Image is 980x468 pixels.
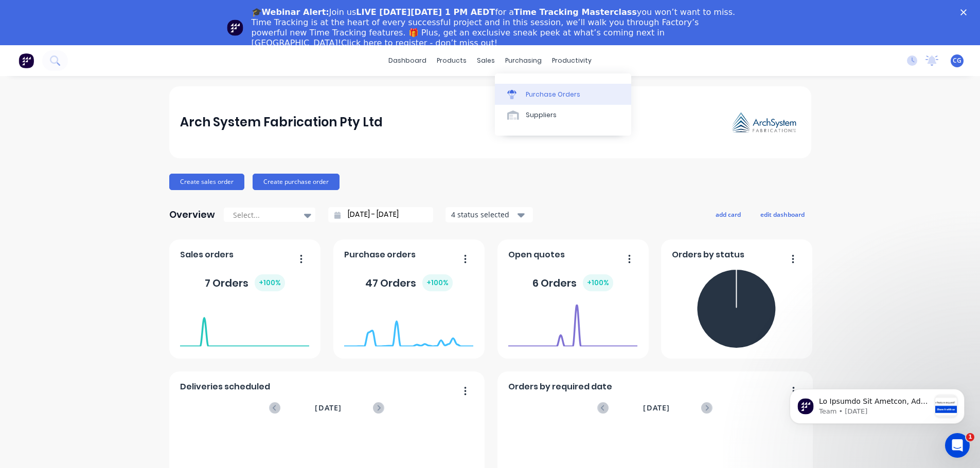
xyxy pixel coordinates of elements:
[344,249,416,261] span: Purchase orders
[180,381,270,393] span: Deliveries scheduled
[252,7,329,17] b: 🎓Webinar Alert:
[495,84,631,104] a: Purchase Orders
[532,274,613,291] div: 6 Orders
[966,433,974,441] span: 1
[526,110,557,120] div: Suppliers
[508,381,612,393] span: Orders by required date
[960,9,971,15] div: Close
[169,204,215,225] div: Overview
[953,56,961,65] span: CG
[253,174,340,190] button: Create purchase order
[446,207,533,222] button: 4 status selected
[169,174,244,190] button: Create sales order
[526,90,580,99] div: Purchase Orders
[547,53,597,68] div: productivity
[19,53,34,68] img: Factory
[514,7,637,17] b: Time Tracking Masterclass
[252,7,737,48] div: Join us for a you won’t want to miss. Time Tracking is at the heart of every successful project a...
[672,249,744,261] span: Orders by status
[495,105,631,125] a: Suppliers
[500,53,547,68] div: purchasing
[315,402,342,414] span: [DATE]
[383,53,432,68] a: dashboard
[341,38,497,48] a: Click here to register - don’t miss out!
[356,7,495,17] b: LIVE [DATE][DATE] 1 PM AEDT
[255,274,285,291] div: + 100 %
[205,274,285,291] div: 7 Orders
[180,249,234,261] span: Sales orders
[365,274,453,291] div: 47 Orders
[422,274,453,291] div: + 100 %
[754,208,811,221] button: edit dashboard
[945,433,970,458] iframe: Intercom live chat
[45,39,156,48] p: Message from Team, sent 2w ago
[728,109,800,136] img: Arch System Fabrication Pty Ltd
[432,53,472,68] div: products
[451,209,516,220] div: 4 status selected
[583,274,613,291] div: + 100 %
[508,249,565,261] span: Open quotes
[472,53,500,68] div: sales
[180,112,383,133] div: Arch System Fabrication Pty Ltd
[774,368,980,440] iframe: Intercom notifications message
[227,20,243,36] img: Profile image for Team
[709,208,747,221] button: add card
[643,402,670,414] span: [DATE]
